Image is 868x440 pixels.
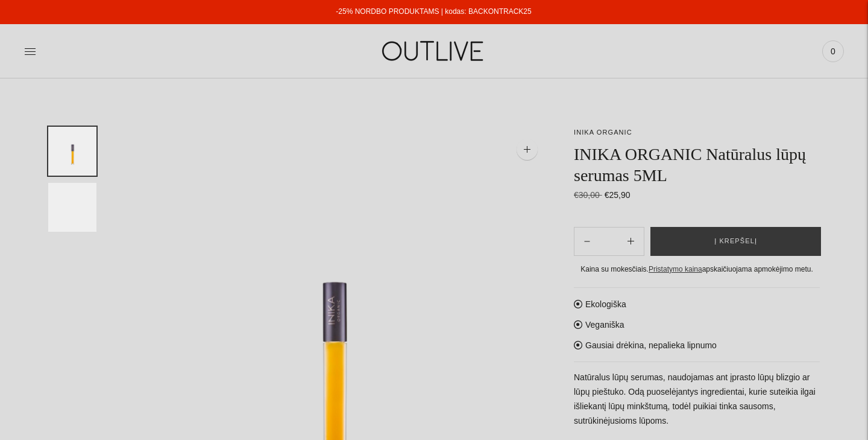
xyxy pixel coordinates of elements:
s: €30,00 [574,190,602,200]
h1: INIKA ORGANIC Natūralus lūpų serumas 5ML [574,144,820,186]
a: Pristatymo kaina [649,265,702,273]
a: -25% NORDBO PRODUKTAMS | kodas: BACKONTRACK25 [336,7,531,16]
a: 0 [822,38,844,65]
a: INIKA ORGANIC [574,129,632,136]
div: Kaina su mokesčiais. apskaičiuojama apmokėjimo metu. [574,263,820,276]
input: Product quantity [600,232,618,250]
button: Į krepšelį [650,227,821,256]
span: Į krepšelį [714,235,757,247]
button: Translation missing: en.general.accessibility.image_thumbail [48,183,96,232]
button: Translation missing: en.general.accessibility.image_thumbail [48,127,96,176]
span: 0 [825,43,841,60]
button: Subtract product quantity [618,227,644,256]
img: OUTLIVE [359,30,509,72]
span: €25,90 [605,190,631,200]
p: Natūralus lūpų serumas, naudojamas ant įprasto lūpų blizgio ar lūpų pieštuko. Odą puoselėjantys i... [574,371,820,429]
button: Add product quantity [574,227,600,256]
